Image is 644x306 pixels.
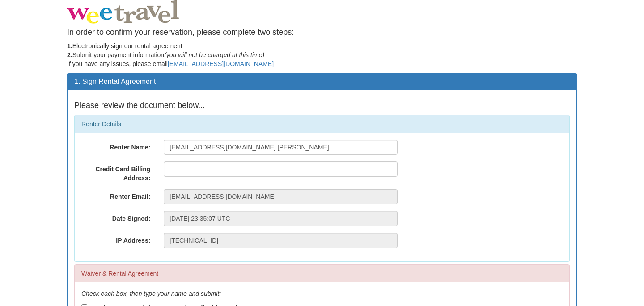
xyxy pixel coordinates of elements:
h4: Please review the document below... [74,101,570,110]
div: Renter Details [75,115,569,133]
label: Renter Name: [75,140,157,152]
label: Date Signed: [75,211,157,223]
strong: 1. [67,42,72,50]
h3: 1. Sign Rental Agreement [74,78,570,86]
h4: In order to confirm your reservation, please complete two steps: [67,28,577,37]
em: (you will not be charged at this time) [164,51,264,58]
label: IP Address: [75,233,157,245]
a: [EMAIL_ADDRESS][DOMAIN_NAME] [168,60,274,67]
strong: 2. [67,51,72,58]
div: Waiver & Rental Agreement [75,265,569,282]
label: Renter Email: [75,189,157,201]
em: Check each box, then type your name and submit: [81,290,221,297]
label: Credit Card Billing Address: [75,161,157,182]
p: Electronically sign our rental agreement Submit your payment information If you have any issues, ... [67,41,577,68]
